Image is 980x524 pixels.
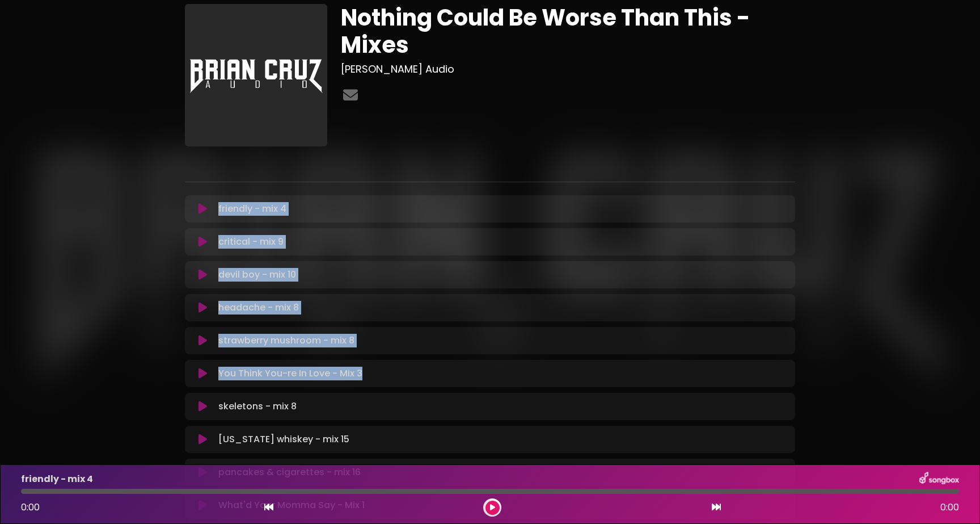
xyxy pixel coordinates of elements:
p: friendly - mix 4 [218,202,286,216]
img: songbox-logo-white.png [919,472,959,487]
h1: Nothing Could Be Worse Than This - Mixes [341,4,795,58]
img: fw2wk1OQSoqEPMJhtLMl [185,4,327,146]
p: [US_STATE] whiskey - mix 15 [218,433,349,446]
span: 0:00 [940,501,959,514]
p: friendly - mix 4 [21,472,93,486]
p: critical - mix 9 [218,235,284,249]
p: strawberry mushroom - mix 8 [218,334,354,347]
h3: [PERSON_NAME] Audio [341,63,795,76]
p: You Think You-re In Love - Mix 3 [218,367,362,380]
p: headache - mix 8 [218,301,299,315]
p: skeletons - mix 8 [218,400,297,413]
span: 0:00 [21,501,40,514]
p: devil boy - mix 10 [218,268,296,282]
